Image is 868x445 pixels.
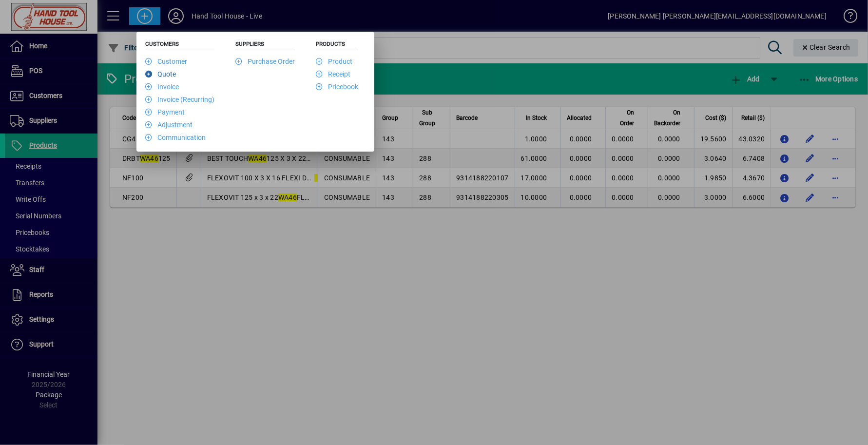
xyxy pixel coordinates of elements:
a: Pricebook [316,83,358,91]
h5: Products [316,40,358,50]
a: Communication [145,134,206,141]
h5: Suppliers [235,40,295,50]
a: Adjustment [145,121,193,129]
a: Purchase Order [235,58,295,65]
h5: Customers [145,40,214,50]
a: Invoice [145,83,179,91]
a: Product [316,58,352,65]
a: Receipt [316,70,350,78]
a: Payment [145,108,185,116]
a: Quote [145,70,176,78]
a: Customer [145,58,187,65]
a: Invoice (Recurring) [145,96,214,103]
